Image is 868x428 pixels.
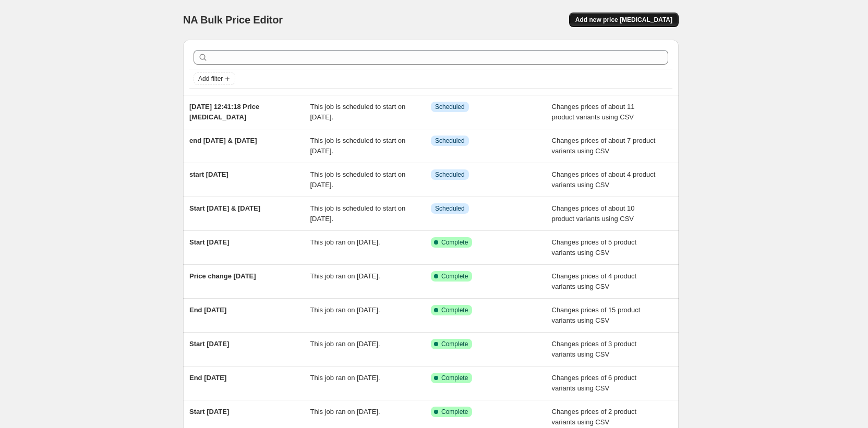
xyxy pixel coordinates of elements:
[441,238,468,247] span: Complete
[310,170,406,189] span: This job is scheduled to start on [DATE].
[310,408,380,415] span: This job ran on [DATE].
[435,103,465,111] span: Scheduled
[310,204,406,223] span: This job is scheduled to start on [DATE].
[183,14,283,26] span: NA Bulk Price Editor
[189,340,229,348] span: Start [DATE]
[435,170,465,179] span: Scheduled
[552,204,635,223] span: Changes prices of about 10 product variants using CSV
[435,137,465,145] span: Scheduled
[552,408,637,426] span: Changes prices of 2 product variants using CSV
[552,306,641,324] span: Changes prices of 15 product variants using CSV
[552,272,637,290] span: Changes prices of 4 product variants using CSV
[575,16,672,24] span: Add new price [MEDICAL_DATA]
[198,75,223,83] span: Add filter
[552,340,637,358] span: Changes prices of 3 product variants using CSV
[189,238,229,246] span: Start [DATE]
[435,204,465,213] span: Scheduled
[441,374,468,382] span: Complete
[552,103,635,121] span: Changes prices of about 11 product variants using CSV
[310,340,380,348] span: This job ran on [DATE].
[310,103,406,121] span: This job is scheduled to start on [DATE].
[310,272,380,280] span: This job ran on [DATE].
[310,306,380,314] span: This job ran on [DATE].
[189,170,228,178] span: start [DATE]
[310,374,380,382] span: This job ran on [DATE].
[310,238,380,246] span: This job ran on [DATE].
[552,374,637,392] span: Changes prices of 6 product variants using CSV
[569,13,679,27] button: Add new price [MEDICAL_DATA]
[552,170,656,189] span: Changes prices of about 4 product variants using CSV
[189,408,229,415] span: Start [DATE]
[189,103,259,121] span: [DATE] 12:41:18 Price [MEDICAL_DATA]
[441,408,468,416] span: Complete
[189,306,226,314] span: End [DATE]
[194,72,235,85] button: Add filter
[189,374,226,382] span: End [DATE]
[441,340,468,348] span: Complete
[189,137,257,144] span: end [DATE] & [DATE]
[552,238,637,256] span: Changes prices of 5 product variants using CSV
[441,306,468,314] span: Complete
[310,137,406,155] span: This job is scheduled to start on [DATE].
[552,137,656,155] span: Changes prices of about 7 product variants using CSV
[441,272,468,280] span: Complete
[189,272,256,280] span: Price change [DATE]
[189,204,260,212] span: Start [DATE] & [DATE]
